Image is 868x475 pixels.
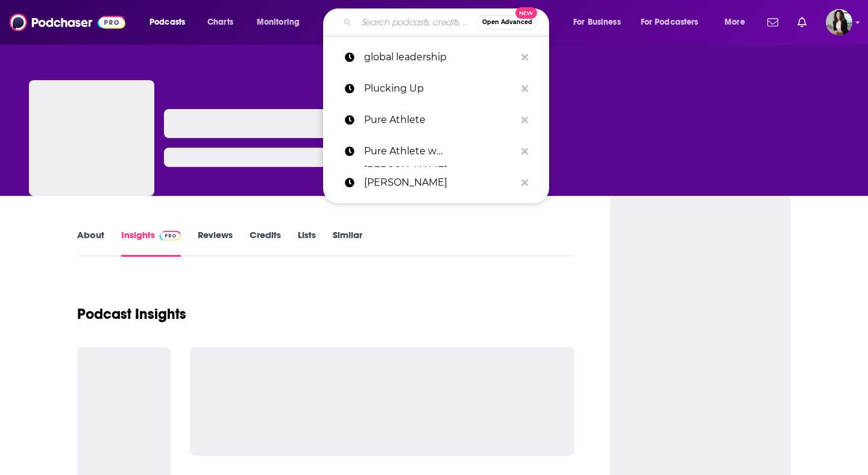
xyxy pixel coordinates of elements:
[763,12,783,33] a: Show notifications dropdown
[364,136,515,167] p: Pure Athlete w Jeff Francouer
[323,104,549,136] a: Pure Athlete
[826,9,852,36] span: Logged in as ElizabethCole
[477,15,538,30] button: Open AdvancedNew
[364,42,515,73] p: global leadership
[250,229,281,257] a: Credits
[573,14,621,31] span: For Business
[298,229,316,257] a: Lists
[323,42,549,73] a: global leadership
[248,13,315,32] button: open menu
[323,136,549,167] a: Pure Athlete w [PERSON_NAME]
[141,13,201,32] button: open menu
[323,73,549,104] a: Plucking Up
[77,229,104,257] a: About
[10,11,125,34] img: Podchaser - Follow, Share and Rate Podcasts
[515,7,537,19] span: New
[364,104,515,136] p: Pure Athlete
[364,167,515,198] p: brian peterson
[121,229,181,257] a: InsightsPodchaser Pro
[77,305,186,323] h1: Podcast Insights
[356,13,477,32] input: Search podcasts, credits, & more...
[364,73,515,104] p: Plucking Up
[482,19,532,25] span: Open Advanced
[725,14,745,31] span: More
[565,13,636,32] button: open menu
[207,14,233,31] span: Charts
[333,229,362,257] a: Similar
[200,13,241,32] a: Charts
[257,14,300,31] span: Monitoring
[826,9,852,36] button: Show profile menu
[335,8,561,36] div: Search podcasts, credits, & more...
[198,229,233,257] a: Reviews
[641,14,699,31] span: For Podcasters
[149,14,185,31] span: Podcasts
[716,13,760,32] button: open menu
[323,167,549,198] a: [PERSON_NAME]
[160,231,181,241] img: Podchaser Pro
[633,13,716,32] button: open menu
[793,12,811,33] a: Show notifications dropdown
[826,9,852,36] img: User Profile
